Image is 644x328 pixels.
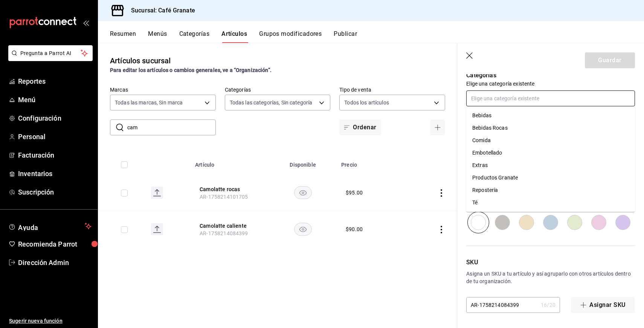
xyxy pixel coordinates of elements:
[259,30,322,43] button: Grupos modificadores
[8,45,93,61] button: Pregunta a Parrot AI
[466,270,635,285] p: Asigna un SKU a tu artículo y así agruparlo con otros artículos dentro de tu organización.
[466,80,635,87] p: Elige una categoría existente
[344,99,389,106] span: Todos los artículos
[110,30,136,43] button: Resumen
[110,67,272,73] strong: Para editar los artículos o cambios generales, ve a “Organización”.
[466,184,635,196] li: Repostería
[18,239,92,249] span: Recomienda Parrot
[230,99,313,106] span: Todas las categorías, Sin categoría
[9,317,92,325] span: Sugerir nueva función
[18,113,92,123] span: Configuración
[18,76,92,86] span: Reportes
[269,150,337,175] th: Disponible
[294,223,312,236] button: availability-product
[110,55,171,66] div: Artículos sucursal
[110,30,644,43] div: navigation tabs
[339,120,381,135] button: Ordenar
[115,99,183,106] span: Todas las marcas, Sin marca
[466,258,635,267] p: SKU
[18,222,82,231] span: Ayuda
[294,186,312,199] button: availability-product
[18,95,92,105] span: Menú
[148,30,167,43] button: Menús
[225,87,331,92] label: Categorías
[200,194,248,200] span: AR-1758214101705
[127,120,216,135] input: Buscar artículo
[191,150,269,175] th: Artículo
[179,30,210,43] button: Categorías
[571,297,635,313] button: Asignar SKU
[466,109,635,122] li: Bebidas
[20,49,81,57] span: Pregunta a Parrot AI
[18,169,92,179] span: Inventarios
[466,134,635,147] li: Comida
[339,87,445,92] label: Tipo de venta
[466,172,635,184] li: Productos Granate
[466,122,635,134] li: Bebidas Rocas
[5,55,93,63] a: Pregunta a Parrot AI
[346,225,363,233] div: $ 90.00
[83,20,89,26] button: open_drawer_menu
[466,71,635,80] p: Categorías
[200,185,260,193] button: edit-product-location
[334,30,357,43] button: Publicar
[18,150,92,160] span: Facturación
[466,159,635,172] li: Extras
[18,132,92,142] span: Personal
[346,189,363,196] div: $ 95.00
[541,301,555,309] div: 16 / 20
[125,6,195,15] h3: Sucursal: Café Granate
[200,222,260,230] button: edit-product-location
[438,226,445,233] button: actions
[466,90,635,106] input: Elige una categoría existente
[110,87,216,92] label: Marcas
[337,150,403,175] th: Precio
[200,230,248,236] span: AR-1758214084399
[438,189,445,197] button: actions
[466,196,635,209] li: Té
[18,257,92,268] span: Dirección Admin
[466,147,635,159] li: Embotellado
[18,187,92,197] span: Suscripción
[221,30,247,43] button: Artículos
